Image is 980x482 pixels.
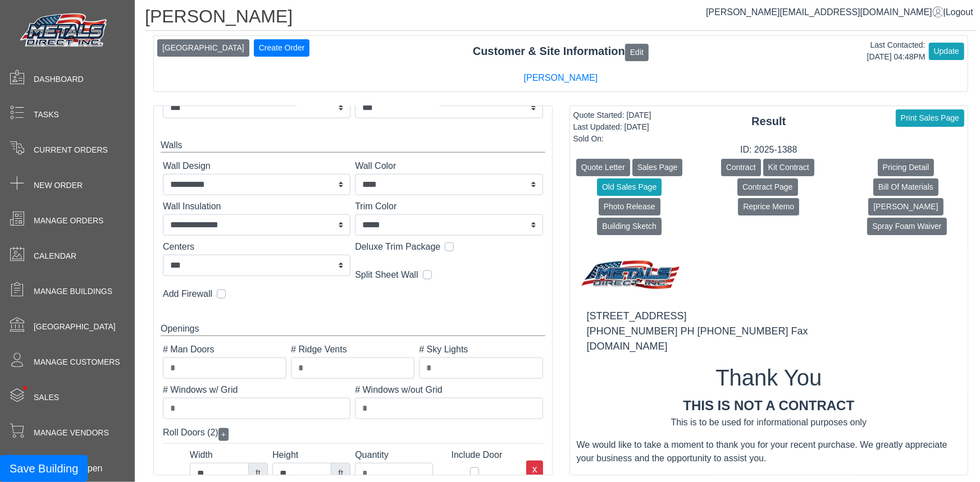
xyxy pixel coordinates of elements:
button: Create Order [254,39,310,57]
button: [GEOGRAPHIC_DATA] [157,39,249,57]
span: • [11,370,39,406]
label: Wall Design [163,159,350,173]
button: Sales Page [632,159,683,176]
div: This is to be used for informational purposes only [577,416,961,429]
button: + [218,428,229,441]
div: Last Contacted: [DATE] 04:48PM [867,39,926,63]
span: Manage Vendors [34,427,109,439]
button: Photo Release [599,198,660,215]
button: Spray Foam Waiver [867,218,946,235]
div: Roll Doors (2) [163,424,543,444]
label: Add Firewall [163,287,212,301]
a: [PERSON_NAME] [524,73,598,82]
a: [PERSON_NAME][EMAIL_ADDRESS][DOMAIN_NAME] [706,7,943,17]
span: New Order [34,180,83,191]
label: Trim Color [355,200,543,213]
button: Building Sketch [597,218,662,235]
span: Dashboard [34,74,84,85]
button: Kit Contract [763,159,814,176]
label: Wall Insulation [163,200,350,213]
div: Openings [161,322,545,336]
label: Centers [163,240,350,254]
label: Wall Color [355,159,543,173]
span: Manage Buildings [34,286,112,297]
span: [GEOGRAPHIC_DATA] [34,321,116,333]
span: Manage Orders [34,215,103,227]
div: | [706,6,973,19]
span: Current Orders [34,144,108,156]
label: Width [190,448,268,462]
label: # Windows w/out Grid [355,383,543,397]
h1: [PERSON_NAME] [145,6,977,31]
div: Walls [161,139,545,153]
label: Deluxe Trim Package [355,240,440,254]
label: # Man Doors [163,343,286,356]
span: Manage Customers [34,356,120,368]
button: Edit [625,44,649,61]
button: x [526,461,543,478]
div: Last Updated: [DATE] [573,121,651,133]
img: Metals Direct Inc Logo [17,10,112,52]
span: Logout [946,7,973,17]
button: [PERSON_NAME] [868,198,943,215]
button: Bill Of Materials [873,178,938,196]
button: Old Sales Page [597,178,662,196]
span: Tasks [34,109,59,121]
label: Quantity [355,448,433,462]
div: ID: 2025-1388 [570,143,968,157]
div: Quote Started: [DATE] [573,109,651,121]
div: This is not a contract [577,396,961,416]
button: Contract Page [737,178,798,196]
span: Calendar [34,250,76,262]
button: Contract [721,159,761,176]
label: Height [272,448,350,462]
h1: Thank You [577,364,961,391]
div: Result [570,113,968,130]
button: Update [929,43,964,60]
div: Customer & Site Information [154,43,968,61]
label: Split Sheet Wall [355,268,418,282]
div: Sold On: [573,133,651,145]
span: Sales [34,392,59,403]
label: # Sky Lights [419,343,543,356]
label: Include Door [437,448,516,462]
label: # Ridge Vents [291,343,414,356]
button: Reprice Memo [738,198,799,215]
button: Print Sales Page [896,109,964,127]
div: [STREET_ADDRESS] [PHONE_NUMBER] PH [PHONE_NUMBER] Fax [DOMAIN_NAME] [577,299,961,364]
button: Pricing Detail [878,159,934,176]
label: # Windows w/ Grid [163,383,350,397]
button: Quote Letter [576,159,630,176]
img: MD logo [577,255,687,299]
